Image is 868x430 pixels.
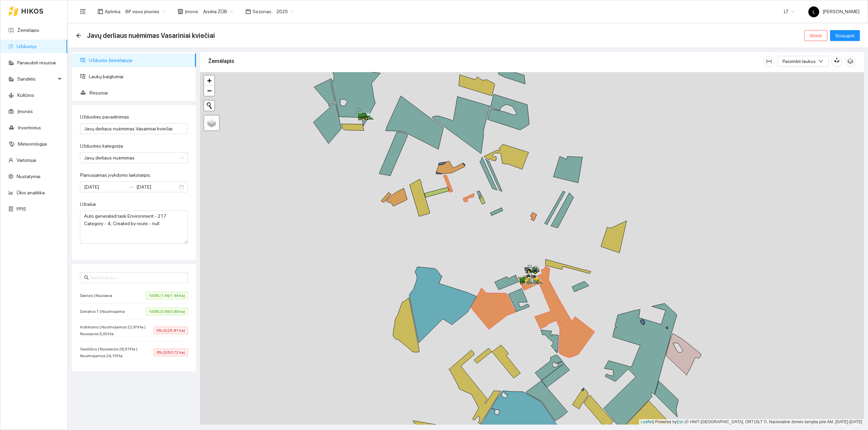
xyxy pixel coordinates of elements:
a: Layers [204,115,219,130]
a: Zoom out [204,86,214,96]
span: search [84,275,89,280]
span: swap-right [128,184,134,190]
div: Žemėlapis [208,51,764,71]
textarea: Užrašai [80,211,188,244]
span: BP visos įmonės [125,6,165,17]
span: calendar [245,9,251,14]
label: Užduoties pavadinimas [80,113,129,121]
label: Užduoties kategorija [80,143,123,150]
div: | Powered by © HNIT-[GEOGRAPHIC_DATA]; ORT10LT ©, Nacionalinė žemės tarnyba prie AM, [DATE]-[DATE] [639,419,864,425]
button: Išsaugoti [830,30,860,41]
span: Įmonė : [185,8,199,15]
a: Įmonės [17,109,33,114]
label: Užrašai [80,201,96,208]
span: down [818,59,823,64]
input: Pabaigos data [136,183,178,191]
a: Vartotojai [17,157,36,163]
span: Išsaugoti [835,32,854,39]
span: [PERSON_NAME] [808,9,860,14]
span: to [128,184,134,190]
a: Ūkio analitika [17,190,45,195]
input: Planuojamas įvykdymo laikotarpis [84,183,125,191]
span: Pasirinkti laukus [783,58,816,65]
span: 100% (0.99/0.99 ha) [146,308,188,315]
span: 0% (0/50.72 ha) [154,349,188,356]
input: Ieškoti lauko [90,274,184,281]
span: L [813,6,815,17]
span: 100% (1.44/1.44 ha) [146,292,188,299]
span: 0% (0/25.81 ha) [154,327,188,334]
span: | [685,420,686,424]
span: Ištrinti [810,32,822,39]
button: Pasirinkti laukusdown [777,56,829,67]
span: Aplinka : [105,8,121,15]
span: arrow-left [76,33,81,38]
span: Arsėta ŽŪB [203,6,233,17]
a: Užduotys [17,44,37,49]
span: shop [178,9,183,14]
span: 2025 [276,6,294,17]
span: + [207,76,212,85]
span: Indrikonio | Nuomojamos 22,81Ha | Nuosavos 3,00 Ha [80,324,154,337]
button: menu-fold [76,5,90,18]
a: Žemėlapis [17,27,39,33]
span: layout [98,9,103,14]
a: Leaflet [641,420,653,424]
span: Dainos | Nuosava [80,292,116,299]
a: Panaudoti resursai [17,60,56,65]
span: Donatos 1 | Nuomojama [80,308,128,315]
a: Inventorius [18,125,41,130]
a: Esri [677,420,684,424]
input: Užduoties pavadinimas [80,123,188,134]
a: Nustatymai [17,174,40,179]
span: Sandėlis [17,72,56,86]
a: Zoom in [204,76,214,86]
span: Sezonas : [253,8,272,15]
span: Resursai [90,86,191,100]
div: Atgal [76,33,81,39]
span: Užduotis žemėlapyje [89,53,191,67]
button: column-width [764,56,774,67]
label: Planuojamas įvykdymo laikotarpis [80,172,150,179]
a: PPIS [17,206,26,212]
span: Laukų baigtumai [89,70,191,83]
span: menu-fold [80,8,86,15]
span: LT [784,6,795,17]
span: Javų derliaus nuėmimas [84,153,184,163]
span: − [207,86,212,95]
a: Meteorologija [18,141,47,147]
button: Initiate a new search [204,101,214,111]
a: Kultūros [17,92,34,98]
button: Ištrinti [804,30,827,41]
span: column-width [764,59,774,64]
span: Vasiliūno | Nuosavos 26,57Ha | Nuomojamos 24,15Ha [80,346,154,359]
span: Javų derliaus nuėmimas Vasariniai kviečiai [87,30,215,41]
